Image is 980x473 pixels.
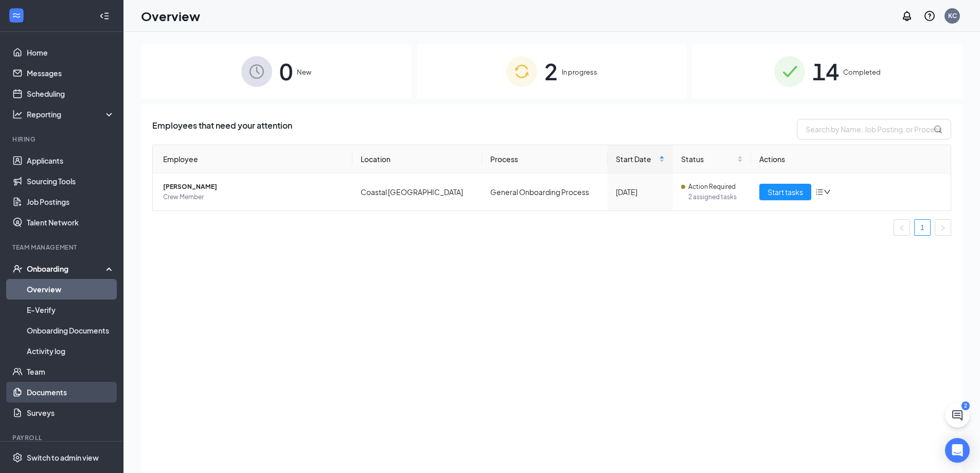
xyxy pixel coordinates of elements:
li: Next Page [935,219,951,236]
h1: Overview [141,7,200,25]
span: Crew Member [163,192,344,202]
div: Onboarding [27,264,106,274]
span: 14 [812,54,839,89]
li: Previous Page [894,219,910,236]
span: 2 [544,54,558,89]
svg: Settings [12,452,23,463]
div: KC [948,11,957,20]
th: Employee [153,145,352,173]
a: Surveys [27,402,115,423]
a: Sourcing Tools [27,171,115,191]
div: Open Intercom Messenger [945,438,970,463]
th: Status [673,145,752,173]
span: Status [681,153,736,165]
svg: Analysis [12,109,23,119]
div: Switch to admin view [27,452,99,463]
a: Team [27,361,115,382]
button: left [894,219,910,236]
svg: UserCheck [12,264,23,274]
a: Activity log [27,341,115,361]
a: Applicants [27,150,115,171]
span: Start Date [616,153,657,165]
span: left [899,225,905,231]
span: 2 assigned tasks [688,192,743,202]
div: Reporting [27,109,115,119]
span: New [297,67,311,77]
td: General Onboarding Process [482,173,608,211]
a: Messages [27,63,115,83]
div: Team Management [12,243,113,252]
svg: Notifications [901,10,913,22]
svg: QuestionInfo [923,10,936,22]
span: Employees that need your attention [152,119,292,139]
a: Job Postings [27,191,115,212]
span: Completed [843,67,881,77]
a: E-Verify [27,300,115,320]
li: 1 [914,219,931,236]
a: Onboarding Documents [27,320,115,341]
a: Documents [27,382,115,402]
span: down [824,188,831,196]
svg: Collapse [99,11,110,21]
div: Hiring [12,135,113,144]
span: 0 [279,54,293,89]
th: Process [482,145,608,173]
a: Scheduling [27,83,115,104]
input: Search by Name, Job Posting, or Process [797,119,951,139]
a: Home [27,42,115,63]
span: right [940,225,946,231]
button: ChatActive [945,403,970,428]
span: [PERSON_NAME] [163,182,344,192]
span: Action Required [688,182,736,192]
a: Overview [27,279,115,300]
th: Location [352,145,482,173]
td: Coastal [GEOGRAPHIC_DATA] [352,173,482,211]
span: In progress [562,67,597,77]
a: 1 [915,220,930,235]
div: 2 [961,401,970,410]
th: Actions [751,145,951,173]
span: Start tasks [768,186,803,198]
button: right [935,219,951,236]
svg: WorkstreamLogo [11,10,22,21]
div: [DATE] [616,186,665,198]
div: Payroll [12,433,113,442]
a: Talent Network [27,212,115,233]
span: bars [815,188,824,196]
button: Start tasks [759,184,811,200]
svg: ChatActive [951,409,964,422]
